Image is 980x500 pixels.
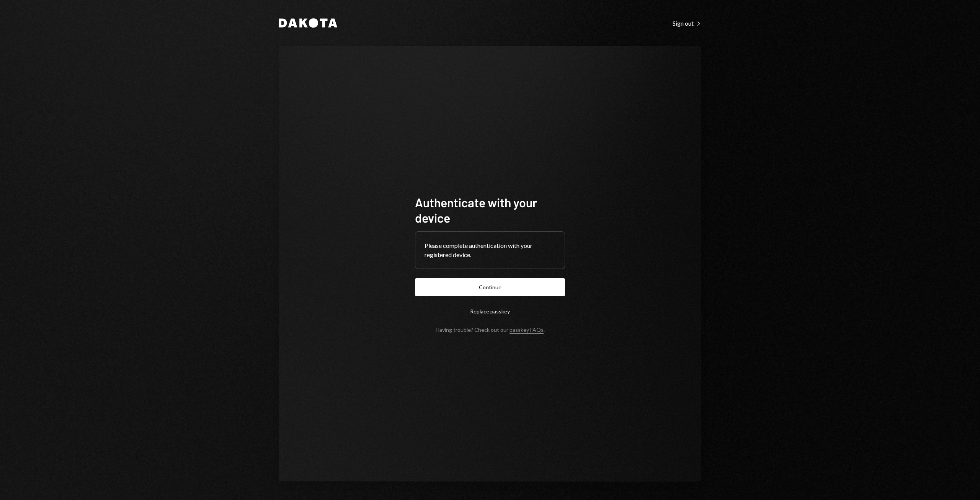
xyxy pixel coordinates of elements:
a: Sign out [673,19,701,27]
h1: Authenticate with your device [415,195,565,225]
a: passkey FAQs [510,326,544,334]
button: Continue [415,278,565,296]
button: Replace passkey [415,302,565,320]
div: Having trouble? Check out our . [436,326,545,333]
div: Please complete authentication with your registered device. [425,241,555,259]
div: Sign out [673,20,701,27]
